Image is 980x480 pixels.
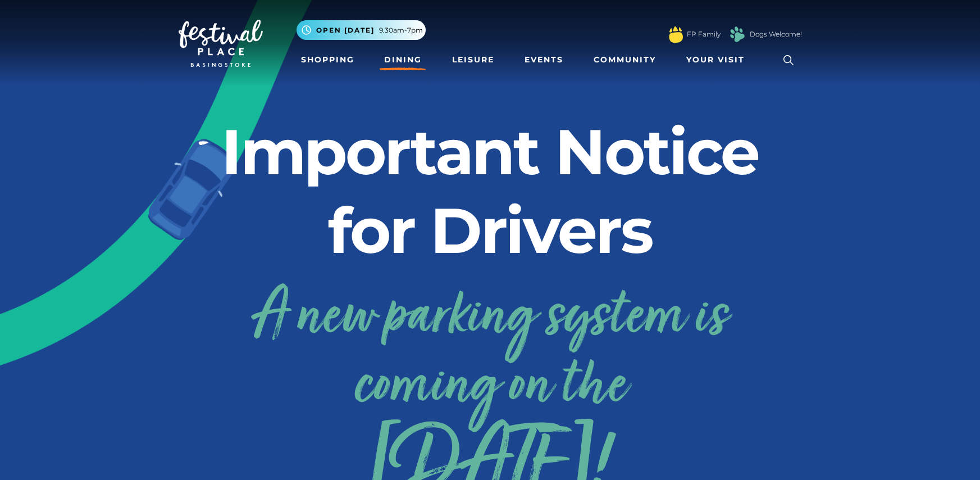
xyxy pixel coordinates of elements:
a: Your Visit [682,49,755,70]
a: Events [520,49,568,70]
a: Dining [380,49,426,70]
a: Community [589,49,660,70]
button: Open [DATE] 9.30am-7pm [297,20,426,40]
a: Shopping [297,49,359,70]
span: Open [DATE] [316,25,375,35]
span: 9.30am-7pm [379,25,423,35]
h2: Important Notice for Drivers [179,112,802,270]
span: Your Visit [686,54,745,66]
a: Leisure [448,49,499,70]
a: FP Family [687,29,721,39]
a: Dogs Welcome! [750,29,802,39]
img: Festival Place Logo [179,20,263,67]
